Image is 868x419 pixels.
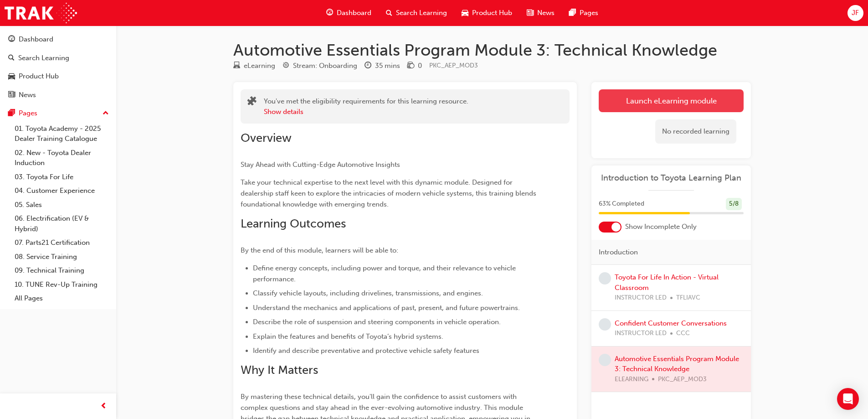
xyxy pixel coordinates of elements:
[253,304,520,312] span: Understand the mechanics and applications of past, present, and future powertrains.
[429,62,478,69] span: Learning resource code
[241,246,398,254] span: By the end of this module, learners will be able to:
[11,278,113,292] a: 10. TUNE Rev-Up Training
[4,105,113,122] button: Pages
[569,7,576,19] span: pages-icon
[244,61,275,71] div: eLearning
[407,60,422,72] div: Price
[847,5,863,21] button: JF
[264,96,468,117] div: You've met the eligibility requirements for this learning resource.
[4,29,113,105] button: DashboardSearch LearningProduct HubNews
[615,328,667,339] span: INSTRUCTOR LED
[580,8,598,18] span: Pages
[615,293,667,303] span: INSTRUCTOR LED
[4,68,113,85] a: Product Hub
[11,264,113,278] a: 09. Technical Training
[11,122,113,146] a: 01. Toyota Academy - 2025 Dealer Training Catalogue
[11,250,113,264] a: 08. Service Training
[379,4,454,22] a: search-iconSearch Learning
[326,7,333,19] span: guage-icon
[407,62,414,70] span: money-icon
[676,293,700,303] span: TFLIAVC
[19,71,59,82] div: Product Hub
[233,60,275,72] div: Type
[8,91,15,99] span: news-icon
[8,54,15,62] span: search-icon
[253,347,479,355] span: Identify and describe preventative and protective vehicle safety features
[8,36,15,44] span: guage-icon
[375,61,400,71] div: 35 mins
[253,264,518,283] span: Define energy concepts, including power and torque, and their relevance to vehicle performance.
[599,199,644,209] span: 63 % Completed
[241,178,538,208] span: Take your technical expertise to the next level with this dynamic module. Designed for dealership...
[253,289,483,297] span: Classify vehicle layouts, including drivelines, transmissions, and engines.
[599,272,611,285] span: learningRecordVerb_NONE-icon
[8,72,15,81] span: car-icon
[241,217,346,231] span: Learning Outcomes
[11,184,113,198] a: 04. Customer Experience
[365,62,371,70] span: clock-icon
[233,62,240,70] span: learningResourceType_ELEARNING-icon
[418,61,422,71] div: 0
[386,7,392,19] span: search-icon
[615,319,727,327] a: Confident Customer Conversations
[19,34,53,45] div: Dashboard
[11,146,113,170] a: 02. New - Toyota Dealer Induction
[337,8,371,18] span: Dashboard
[519,4,562,22] a: news-iconNews
[282,62,289,70] span: target-icon
[472,8,512,18] span: Product Hub
[4,31,113,48] a: Dashboard
[562,4,606,22] a: pages-iconPages
[11,236,113,250] a: 07. Parts21 Certification
[11,170,113,184] a: 03. Toyota For Life
[19,108,37,119] div: Pages
[615,273,719,292] a: Toyota For Life In Action - Virtual Classroom
[11,198,113,212] a: 05. Sales
[537,8,555,18] span: News
[8,109,15,118] span: pages-icon
[599,354,611,366] span: learningRecordVerb_NONE-icon
[599,318,611,331] span: learningRecordVerb_NONE-icon
[4,87,113,103] a: News
[19,90,36,100] div: News
[241,363,318,377] span: Why It Matters
[247,97,257,108] span: puzzle-icon
[241,131,292,145] span: Overview
[625,222,697,232] span: Show Incomplete Only
[655,119,736,144] div: No recorded learning
[5,3,77,23] img: Trak
[599,173,744,183] a: Introduction to Toyota Learning Plan
[293,61,357,71] div: Stream: Onboarding
[599,89,744,112] a: Launch eLearning module
[11,291,113,305] a: All Pages
[396,8,447,18] span: Search Learning
[527,7,534,19] span: news-icon
[264,107,303,117] button: Show details
[454,4,519,22] a: car-iconProduct Hub
[599,247,638,258] span: Introduction
[253,318,501,326] span: Describe the role of suspension and steering components in vehicle operation.
[18,53,69,63] div: Search Learning
[676,328,690,339] span: CCC
[100,401,107,412] span: prev-icon
[365,60,400,72] div: Duration
[462,7,468,19] span: car-icon
[282,60,357,72] div: Stream
[852,8,859,18] span: JF
[241,160,400,169] span: Stay Ahead with Cutting-Edge Automotive Insights
[253,332,443,341] span: Explain the features and benefits of Toyota’s hybrid systems.
[233,40,751,60] h1: Automotive Essentials Program Module 3: Technical Knowledge
[726,198,742,210] div: 5 / 8
[11,212,113,236] a: 06. Electrification (EV & Hybrid)
[4,50,113,67] a: Search Learning
[837,388,859,410] div: Open Intercom Messenger
[103,108,109,119] span: up-icon
[319,4,379,22] a: guage-iconDashboard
